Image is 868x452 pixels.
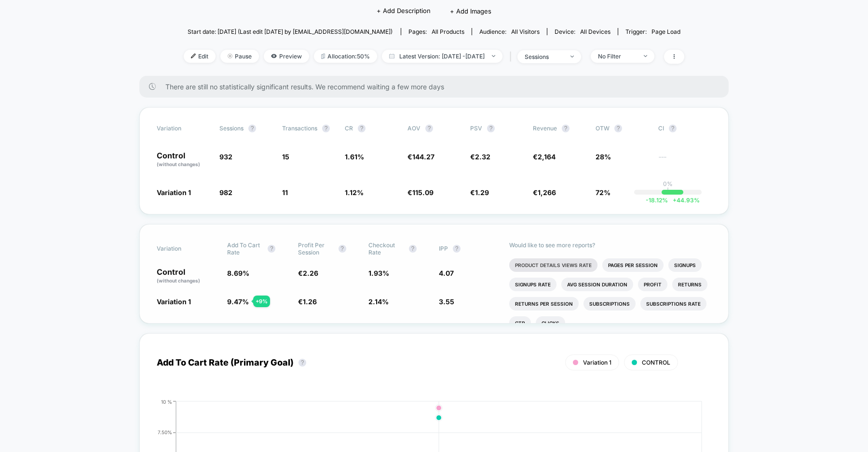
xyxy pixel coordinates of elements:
li: Returns Per Session [509,297,579,311]
span: IPP [439,245,448,252]
span: 1.29 [475,188,489,197]
tspan: 7.50% [158,429,172,435]
span: CR [345,125,353,132]
button: ? [425,125,433,132]
span: 2.26 [303,269,318,277]
span: --- [658,154,711,168]
li: Signups [668,258,702,272]
span: Sessions [219,125,244,132]
span: € [533,188,556,197]
span: Device: [547,28,618,35]
li: Ctr [509,316,531,330]
li: Avg Session Duration [561,278,633,291]
p: Control [157,152,210,168]
span: (without changes) [157,278,200,283]
li: Product Details Views Rate [509,258,597,272]
span: 8.69 % [227,269,249,277]
p: | [667,187,669,195]
span: € [470,153,490,161]
span: € [298,269,318,277]
img: rebalance [321,54,325,59]
span: 4.07 [439,269,454,277]
img: end [492,55,495,57]
button: ? [409,245,417,253]
span: € [533,153,556,161]
p: 0% [663,180,673,187]
span: 144.27 [412,153,434,161]
span: Variation [157,241,210,256]
span: -18.12 % [646,197,668,204]
div: Trigger: [625,28,680,35]
img: end [228,54,232,58]
span: + [673,197,677,204]
span: Add To Cart Rate [227,241,263,256]
button: ? [358,125,366,132]
span: AOV [407,125,420,132]
div: + 9 % [253,296,270,307]
li: Subscriptions [583,297,636,311]
span: Page Load [651,28,680,35]
span: 28% [596,153,611,161]
span: Variation [157,125,210,132]
span: OTW [596,125,649,132]
span: 2.14 % [368,297,389,306]
li: Clicks [536,316,565,330]
span: 1.12 % [345,188,364,197]
li: Profit [638,278,667,291]
span: (without changes) [157,161,200,167]
img: calendar [389,54,394,58]
li: Pages Per Session [602,258,664,272]
span: 11 [282,188,288,197]
span: 72% [596,188,610,197]
span: Preview [264,50,309,63]
li: Signups Rate [509,278,556,291]
img: end [570,56,574,57]
button: ? [339,245,346,253]
span: PSV [470,125,482,132]
span: Revenue [533,125,557,132]
span: Variation 1 [157,188,191,197]
button: ? [487,125,495,132]
span: 1.61 % [345,153,364,161]
span: 115.09 [412,188,434,197]
span: CI [658,125,711,132]
div: No Filter [598,53,637,60]
span: Variation 1 [583,359,611,366]
span: all products [432,28,464,35]
li: Returns [672,278,707,291]
button: ? [322,125,330,132]
span: 3.55 [439,297,454,306]
span: Profit Per Session [298,241,334,256]
span: Edit [184,50,216,63]
span: Variation 1 [157,297,191,306]
span: All Visitors [511,28,540,35]
span: 982 [219,188,232,197]
button: ? [248,125,256,132]
span: € [407,188,434,197]
span: 44.93 % [668,197,700,204]
div: Pages: [408,28,464,35]
span: Start date: [DATE] (Last edit [DATE] by [EMAIL_ADDRESS][DOMAIN_NAME]) [188,28,393,35]
div: sessions [525,53,563,60]
span: Latest Version: [DATE] - [DATE] [382,50,502,63]
button: ? [669,125,677,132]
span: 1,266 [538,188,556,197]
span: | [507,50,517,64]
span: Transactions [282,125,317,132]
span: € [470,188,489,197]
span: 1.26 [303,297,317,306]
span: CONTROL [642,359,670,366]
div: Audience: [479,28,540,35]
li: Subscriptions Rate [640,297,706,311]
tspan: 10 % [161,398,172,404]
p: Control [157,268,217,284]
span: 932 [219,153,232,161]
button: ? [298,359,306,367]
button: ? [614,125,622,132]
span: + Add Images [450,7,491,15]
button: ? [562,125,570,132]
span: 9.47 % [227,297,249,306]
span: € [407,153,434,161]
span: 15 [282,153,289,161]
button: ? [268,245,275,253]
